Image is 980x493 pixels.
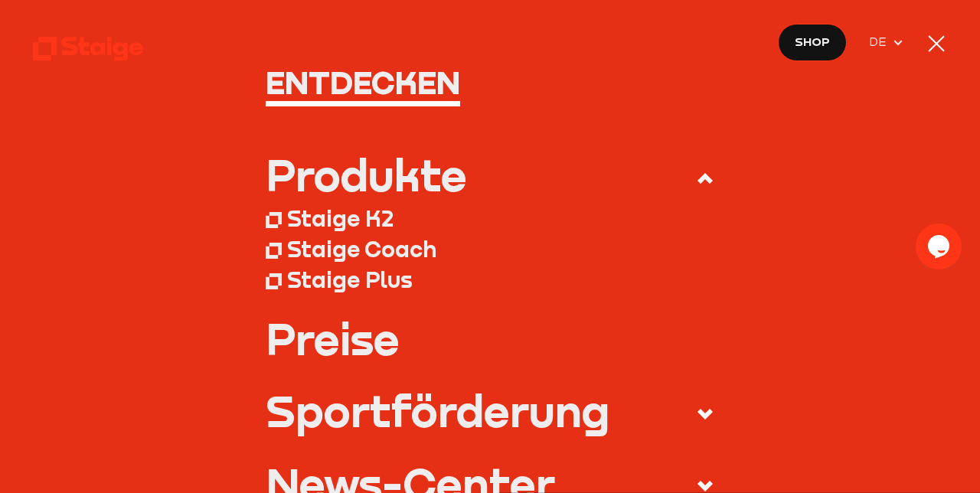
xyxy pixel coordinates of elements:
[778,24,848,60] a: Shop
[287,266,413,294] div: Staige Plus
[795,32,830,51] span: Shop
[287,205,394,233] div: Staige K2
[287,236,436,263] div: Staige Coach
[266,317,715,361] a: Preise
[916,224,965,269] iframe: chat widget
[266,389,609,433] div: Sportförderung
[266,234,715,265] a: Staige Coach
[869,32,892,51] span: DE
[266,204,715,234] a: Staige K2
[266,265,715,295] a: Staige Plus
[266,153,467,197] div: Produkte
